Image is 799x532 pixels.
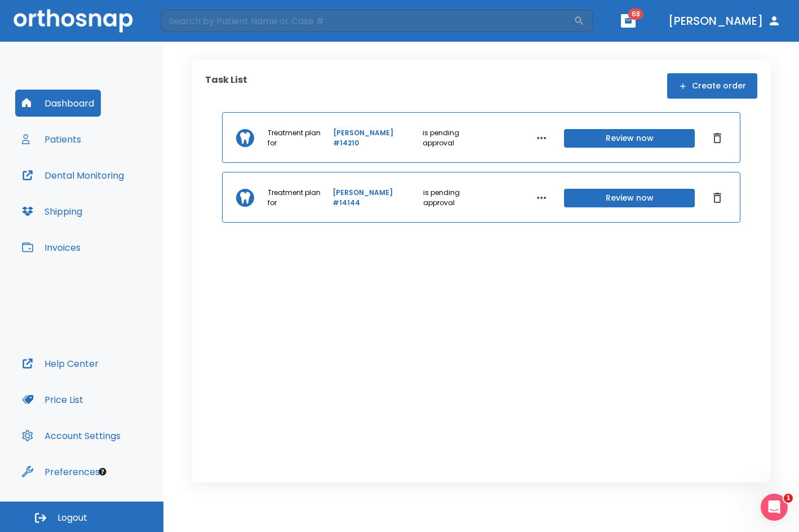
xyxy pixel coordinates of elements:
[15,350,105,377] button: Help Center
[268,188,330,208] p: Treatment plan for
[205,73,247,99] p: Task List
[628,8,643,20] span: 68
[15,162,131,189] button: Dental Monitoring
[268,128,331,148] p: Treatment plan for
[761,494,788,521] iframe: Intercom live chat
[784,494,793,503] span: 1
[15,458,106,485] button: Preferences
[564,189,695,207] button: Review now
[708,129,726,147] button: Dismiss
[15,234,87,261] button: Invoices
[423,128,492,148] p: is pending approval
[667,73,757,99] button: Create order
[423,188,492,208] p: is pending approval
[15,126,88,153] button: Patients
[161,10,574,32] input: Search by Patient Name or Case #
[664,11,785,31] button: [PERSON_NAME]
[15,422,127,449] button: Account Settings
[15,386,90,413] button: Price List
[15,198,89,225] button: Shipping
[57,512,87,524] span: Logout
[333,128,420,148] a: [PERSON_NAME] #14210
[15,90,101,117] button: Dashboard
[564,129,695,148] button: Review now
[97,467,108,477] div: Tooltip anchor
[332,188,421,208] a: [PERSON_NAME] #14144
[14,9,133,32] img: Orthosnap
[708,189,726,207] button: Dismiss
